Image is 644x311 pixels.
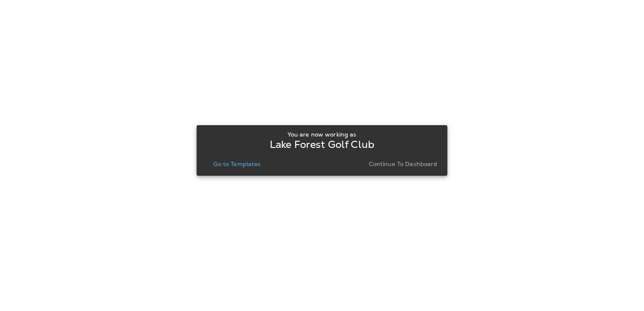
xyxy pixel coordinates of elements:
button: Go to Templates [210,158,264,170]
p: Go to Templates [213,161,260,167]
p: Lake Forest Golf Club [270,141,374,148]
p: Continue to Dashboard [369,161,437,167]
p: You are now working as [287,131,356,138]
button: Continue to Dashboard [365,158,441,170]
